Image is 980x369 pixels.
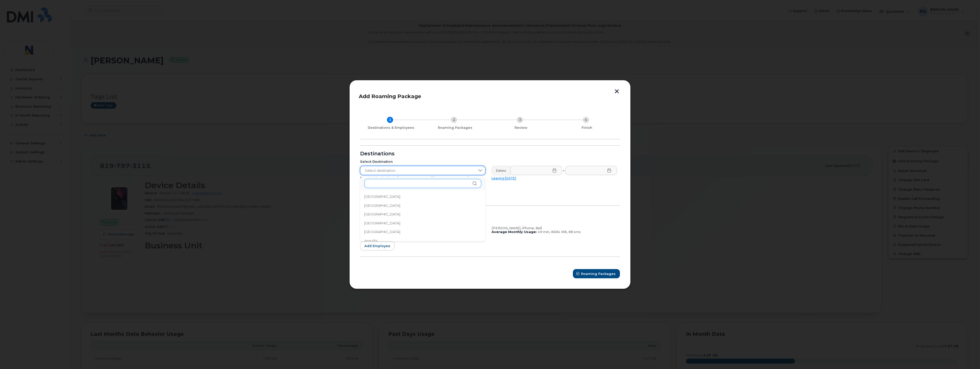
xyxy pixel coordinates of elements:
[424,126,486,130] div: Roaming Packages
[360,201,485,210] li: Albania
[492,176,516,180] a: Leaving [DATE]
[451,117,457,123] div: 2
[364,229,400,234] span: [GEOGRAPHIC_DATA]
[569,230,581,234] span: 88 sms
[433,176,469,180] a: [GEOGRAPHIC_DATA]
[360,227,485,236] li: Angola
[360,166,475,175] span: Select destination
[490,126,552,130] div: Review
[517,117,523,123] div: 3
[360,236,485,245] li: Anguilla
[581,271,616,276] span: Roaming Packages
[562,166,565,175] div: -
[359,93,421,99] span: Add Roaming Package
[510,166,562,175] input: Please fill out this field
[360,160,485,164] div: Select Destination
[360,219,485,228] li: Andorra
[360,210,485,219] li: Algeria
[360,192,485,201] li: Afghanistan
[364,194,400,199] span: [GEOGRAPHIC_DATA]
[364,212,400,217] span: [GEOGRAPHIC_DATA]
[556,126,618,130] div: Finish
[573,269,620,278] button: Roaming Packages
[538,230,550,234] span: 49 min,
[364,244,390,248] span: Add employee
[360,176,396,180] span: Popular destinations:
[364,221,400,226] span: [GEOGRAPHIC_DATA]
[583,117,589,123] div: 4
[565,166,617,175] input: Please fill out this field
[492,230,537,234] b: Average Monthly Usage:
[397,176,432,180] a: [GEOGRAPHIC_DATA]
[492,226,617,230] div: [PERSON_NAME], iPhone, Bell
[360,212,620,216] div: Employees
[360,241,395,250] button: Add employee
[364,203,400,208] span: [GEOGRAPHIC_DATA]
[360,152,620,156] div: Destinations
[364,238,377,243] span: Anguilla
[551,230,567,234] span: 8684 MB,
